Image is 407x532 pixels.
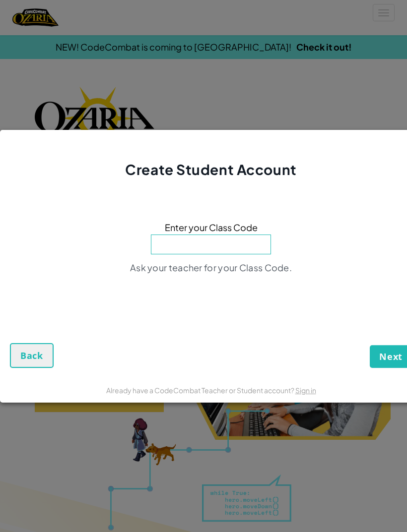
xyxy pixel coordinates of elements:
span: Already have a CodeCombat Teacher or Student account? [106,386,295,395]
span: Enter your Class Code [165,220,258,235]
span: Ask your teacher for your Class Code. [130,262,292,273]
button: Back [10,343,54,368]
a: Sign in [295,386,316,395]
span: Create Student Account [125,161,296,178]
span: Next [379,351,403,362]
span: Back [20,350,43,361]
